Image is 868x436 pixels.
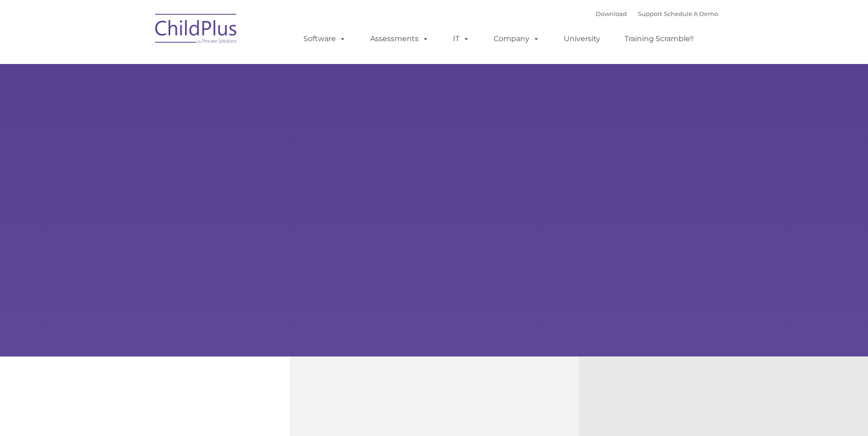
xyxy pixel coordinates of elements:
font: | [596,10,718,17]
a: University [555,30,609,48]
a: Training Scramble!! [615,30,703,48]
a: Software [294,30,355,48]
a: Download [596,10,627,17]
a: Support [638,10,662,17]
a: Assessments [361,30,438,48]
a: Schedule A Demo [664,10,718,17]
a: IT [444,30,479,48]
img: ChildPlus by Procare Solutions [151,7,242,53]
a: Company [485,30,549,48]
